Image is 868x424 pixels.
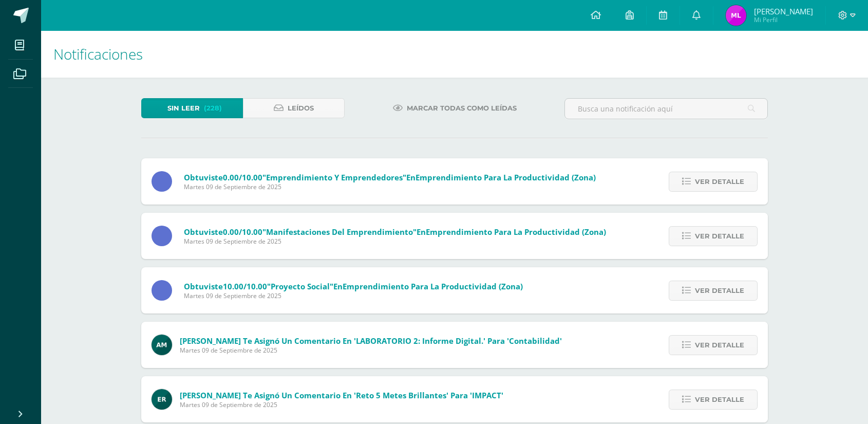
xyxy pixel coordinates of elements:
a: Sin leer(228) [141,98,243,118]
span: Martes 09 de Septiembre de 2025 [180,400,503,409]
span: Leídos [288,99,314,118]
span: "Emprendimiento y emprendedores" [262,172,406,182]
span: "Proyecto social" [267,281,333,291]
span: Obtuviste en [184,227,606,237]
span: Ver detalle [695,172,744,191]
span: Emprendimiento para la Productividad (zona) [416,172,596,182]
span: [PERSON_NAME] [754,6,813,16]
span: Ver detalle [695,227,744,246]
span: Marcar todas como leídas [407,99,517,118]
span: Mi Perfil [754,15,813,24]
span: Emprendimiento para la Productividad (zona) [426,227,606,237]
span: Ver detalle [695,336,744,355]
span: 0.00/10.00 [223,227,262,237]
span: Martes 09 de Septiembre de 2025 [184,237,606,246]
span: Martes 09 de Septiembre de 2025 [180,346,562,355]
span: (228) [204,99,222,118]
img: 43406b00e4edbe00e0fe2658b7eb63de.png [152,389,172,410]
a: Leídos [243,98,345,118]
span: Notificaciones [53,44,143,64]
span: 10.00/10.00 [223,281,267,291]
span: 0.00/10.00 [223,172,262,182]
span: "Manifestaciones del emprendimiento" [262,227,417,237]
input: Busca una notificación aquí [565,99,767,119]
span: [PERSON_NAME] te asignó un comentario en 'Reto 5 Metes Brillantes' para 'IMPACT' [180,390,503,400]
span: Martes 09 de Septiembre de 2025 [184,182,596,191]
span: Emprendimiento para la Productividad (zona) [343,281,523,291]
img: 592dee0693bd753a85c15accea0873b1.png [726,5,746,26]
span: Obtuviste en [184,281,523,291]
span: Sin leer [167,99,200,118]
span: Obtuviste en [184,172,596,182]
a: Marcar todas como leídas [380,98,530,118]
span: Ver detalle [695,281,744,300]
span: Ver detalle [695,390,744,409]
img: 6e92675d869eb295716253c72d38e6e7.png [152,335,172,355]
span: Martes 09 de Septiembre de 2025 [184,291,523,300]
span: [PERSON_NAME] te asignó un comentario en 'LABORATORIO 2: Informe digital.' para 'Contabilidad' [180,336,562,346]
